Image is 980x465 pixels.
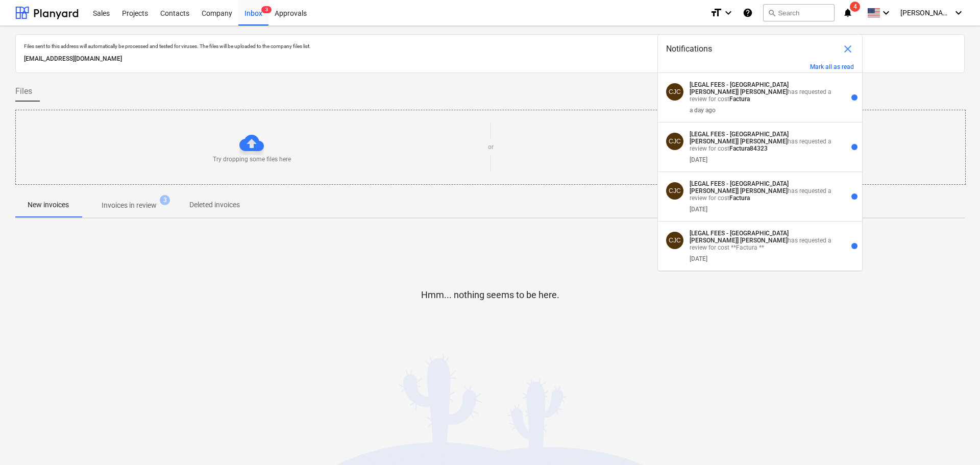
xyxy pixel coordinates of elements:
[740,237,788,244] strong: [PERSON_NAME]
[669,187,681,194] span: CJC
[666,182,683,200] div: Carlos Joel Cedeño
[810,63,854,70] button: Mark all as read
[740,88,788,95] strong: [PERSON_NAME]
[189,200,240,210] p: Deleted invoices
[690,180,789,194] strong: [LEGAL FEES - [GEOGRAPHIC_DATA][PERSON_NAME]]
[850,2,860,12] span: 4
[666,133,683,150] div: Carlos Joel Cedeño
[842,43,854,55] span: close
[690,230,832,251] p: has requested a review for cost **Factura **
[952,7,965,19] i: keyboard_arrow_down
[690,206,707,213] div: [DATE]
[102,200,157,211] p: Invoices in review
[666,43,712,55] span: Notifications
[763,4,835,21] button: Search
[669,237,681,244] span: CJC
[740,187,788,194] strong: [PERSON_NAME]
[261,6,272,13] span: 3
[690,180,832,202] p: has requested a review for cost
[880,7,892,19] i: keyboard_arrow_down
[729,194,750,202] strong: Factura
[690,131,832,152] p: has requested a review for cost
[690,81,789,95] strong: [LEGAL FEES - [GEOGRAPHIC_DATA][PERSON_NAME]]
[669,138,681,145] span: CJC
[421,289,559,301] p: Hmm... nothing seems to be here.
[929,416,980,465] iframe: Chat Widget
[729,145,768,152] strong: Factura84323
[24,54,956,64] p: [EMAIL_ADDRESS][DOMAIN_NAME]
[690,255,707,262] div: [DATE]
[900,9,951,17] span: [PERSON_NAME]
[669,88,681,95] span: CJC
[666,83,683,101] div: Carlos Joel Cedeño
[690,81,832,103] p: has requested a review for cost
[488,143,494,152] p: or
[690,156,707,163] div: [DATE]
[740,138,788,145] strong: [PERSON_NAME]
[213,155,291,164] p: Try dropping some files here
[690,107,716,114] div: a day ago
[690,230,789,244] strong: [LEGAL FEES - [GEOGRAPHIC_DATA][PERSON_NAME]]
[28,200,69,210] p: New invoices
[666,232,683,249] div: Carlos Joel Cedeño
[690,131,789,145] strong: [LEGAL FEES - [GEOGRAPHIC_DATA][PERSON_NAME]]
[24,43,956,50] p: Files sent to this address will automatically be processed and tested for viruses. The files will...
[15,110,966,185] div: Try dropping some files hereorBrowse Files
[160,195,170,205] span: 3
[729,95,750,103] strong: Factura
[15,85,32,97] span: Files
